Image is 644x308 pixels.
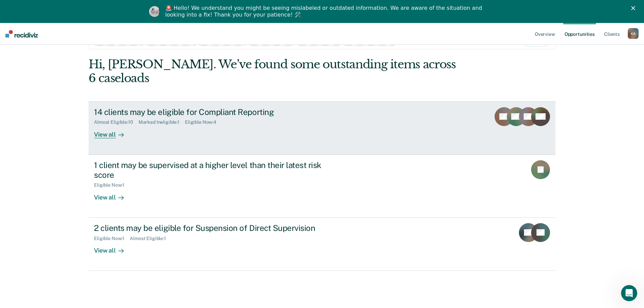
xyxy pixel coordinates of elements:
[94,182,130,188] div: Eligible Now : 1
[89,101,555,155] a: 14 clients may be eligible for Compliant ReportingAlmost Eligible:10Marked Ineligible:1Eligible N...
[89,218,555,271] a: 2 clients may be eligible for Suspension of Direct SupervisionEligible Now:1Almost Eligible:1View...
[94,160,331,180] div: 1 client may be supervised at a higher level than their latest risk score
[94,223,331,233] div: 2 clients may be eligible for Suspension of Direct Supervision
[628,28,639,39] button: KA
[89,155,555,218] a: 1 client may be supervised at a higher level than their latest risk scoreEligible Now:1View all
[94,125,132,138] div: View all
[94,241,132,254] div: View all
[165,5,484,18] div: 🚨 Hello! We understand you might be seeing mislabeled or outdated information. We are aware of th...
[533,23,556,45] a: Overview
[149,6,160,17] img: Profile image for Kim
[89,57,462,85] div: Hi, [PERSON_NAME]. We’ve found some outstanding items across 6 caseloads
[94,188,132,201] div: View all
[130,236,171,241] div: Almost Eligible : 1
[139,119,185,125] div: Marked Ineligible : 1
[94,236,130,241] div: Eligible Now : 1
[5,30,38,38] img: Recidiviz
[603,23,621,45] a: Clients
[94,107,331,117] div: 14 clients may be eligible for Compliant Reporting
[628,28,639,39] div: K A
[631,6,638,10] div: Close
[563,23,596,45] a: Opportunities
[185,119,222,125] div: Eligible Now : 4
[94,119,139,125] div: Almost Eligible : 10
[621,285,637,301] iframe: Intercom live chat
